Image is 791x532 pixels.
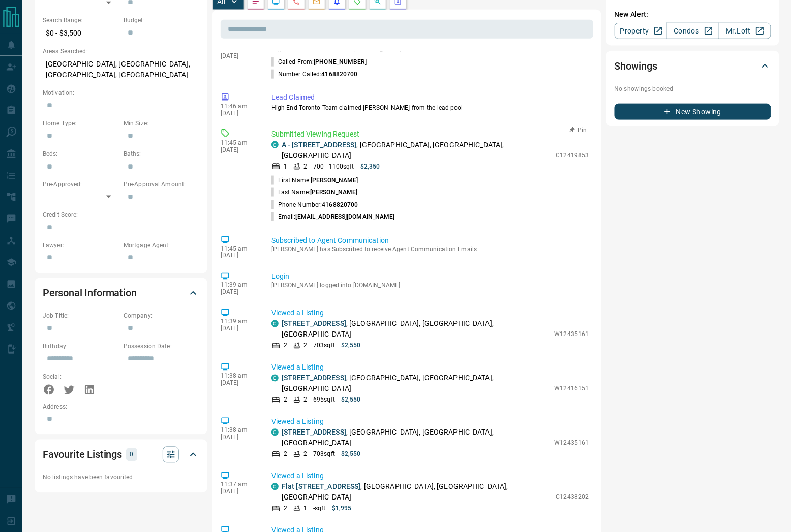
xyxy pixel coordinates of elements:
[271,272,589,282] p: Login
[615,58,658,74] h2: Showings
[43,312,118,321] p: Job Title:
[43,241,118,250] p: Lawyer:
[284,504,287,513] p: 2
[43,25,118,42] p: $0 - $3,500
[43,47,199,56] p: Areas Searched:
[124,16,199,25] p: Budget:
[124,149,199,158] p: Baths:
[221,434,256,441] p: [DATE]
[221,289,256,296] p: [DATE]
[124,119,199,128] p: Min Size:
[282,373,550,394] p: , [GEOGRAPHIC_DATA], [GEOGRAPHIC_DATA], [GEOGRAPHIC_DATA]
[282,428,346,437] a: [STREET_ADDRESS]
[221,103,256,110] p: 11:46 am
[341,395,361,405] p: $2,550
[666,23,719,39] a: Condos
[311,177,358,184] span: [PERSON_NAME]
[271,246,589,253] p: [PERSON_NAME] has Subscribed to receive Agent Communication Emails
[296,213,395,220] span: [EMAIL_ADDRESS][DOMAIN_NAME]
[322,201,358,208] span: 4168820700
[564,126,593,135] button: Pin
[43,473,199,482] p: No listings have been favourited
[271,92,589,103] p: Lead Claimed
[43,180,118,189] p: Pre-Approved:
[221,488,256,495] p: [DATE]
[124,241,199,250] p: Mortgage Agent:
[313,162,354,171] p: 700 - 1100 sqft
[313,504,326,513] p: - sqft
[303,450,307,459] p: 2
[271,103,589,112] p: High End Toronto Team claimed [PERSON_NAME] from the lead pool
[271,375,279,382] div: condos.ca
[332,504,352,513] p: $1,995
[555,439,589,448] p: W12435161
[314,58,367,65] span: [PHONE_NUMBER]
[221,252,256,259] p: [DATE]
[43,119,118,128] p: Home Type:
[615,54,771,78] div: Showings
[282,319,550,340] p: , [GEOGRAPHIC_DATA], [GEOGRAPHIC_DATA], [GEOGRAPHIC_DATA]
[282,427,550,449] p: , [GEOGRAPHIC_DATA], [GEOGRAPHIC_DATA], [GEOGRAPHIC_DATA]
[341,341,361,350] p: $2,550
[313,341,335,350] p: 703 sqft
[556,493,589,502] p: C12438202
[282,320,346,328] a: [STREET_ADDRESS]
[43,56,199,83] p: [GEOGRAPHIC_DATA], [GEOGRAPHIC_DATA], [GEOGRAPHIC_DATA], [GEOGRAPHIC_DATA]
[310,189,357,196] span: [PERSON_NAME]
[282,140,551,161] p: , [GEOGRAPHIC_DATA], [GEOGRAPHIC_DATA], [GEOGRAPHIC_DATA]
[124,180,199,189] p: Pre-Approval Amount:
[271,141,279,148] div: condos.ca
[221,282,256,289] p: 11:39 am
[221,380,256,387] p: [DATE]
[284,162,287,171] p: 1
[282,482,551,503] p: , [GEOGRAPHIC_DATA], [GEOGRAPHIC_DATA], [GEOGRAPHIC_DATA]
[124,342,199,351] p: Possession Date:
[221,245,256,252] p: 11:45 am
[615,84,771,93] p: No showings booked
[303,341,307,350] p: 2
[341,450,361,459] p: $2,550
[271,362,589,373] p: Viewed a Listing
[271,129,589,140] p: Submitted Viewing Request
[282,374,346,382] a: [STREET_ADDRESS]
[615,104,771,120] button: New Showing
[313,395,335,405] p: 695 sqft
[284,395,287,405] p: 2
[313,450,335,459] p: 703 sqft
[221,427,256,434] p: 11:38 am
[271,57,367,66] p: Called From:
[221,373,256,380] p: 11:38 am
[124,312,199,321] p: Company:
[271,176,358,185] p: First Name:
[43,443,199,467] div: Favourite Listings0
[555,384,589,393] p: W12416151
[718,23,771,39] a: Mr.Loft
[43,403,199,412] p: Address:
[43,88,199,97] p: Motivation:
[322,71,358,78] span: 4168820700
[221,146,256,153] p: [DATE]
[284,450,287,459] p: 2
[271,308,589,319] p: Viewed a Listing
[303,395,307,405] p: 2
[43,16,118,25] p: Search Range:
[271,417,589,427] p: Viewed a Listing
[556,151,589,160] p: C12419853
[271,200,358,209] p: Phone Number:
[271,282,589,289] p: [PERSON_NAME] logged into [DOMAIN_NAME]
[271,483,279,490] div: condos.ca
[221,110,256,117] p: [DATE]
[615,9,771,20] p: New Alert:
[43,285,137,302] h2: Personal Information
[221,318,256,325] p: 11:39 am
[43,373,118,382] p: Social:
[129,449,134,460] p: 0
[271,235,589,246] p: Subscribed to Agent Communication
[271,471,589,482] p: Viewed a Listing
[43,149,118,158] p: Beds:
[271,188,358,197] p: Last Name:
[360,162,380,171] p: $2,350
[221,325,256,332] p: [DATE]
[271,429,279,436] div: condos.ca
[43,447,122,463] h2: Favourite Listings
